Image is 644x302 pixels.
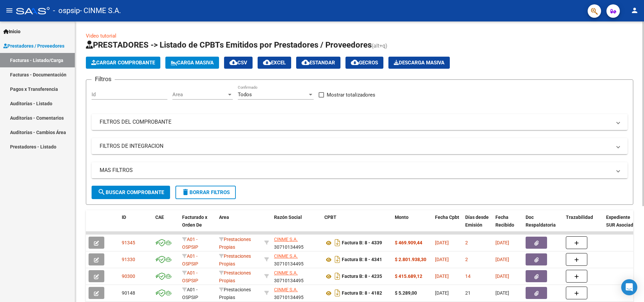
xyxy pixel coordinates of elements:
[392,210,432,240] datatable-header-cell: Monto
[342,291,382,296] strong: Factura B: 8 - 4182
[606,215,636,228] span: Expediente SUR Asociado
[3,42,64,50] span: Prestadores / Proveedores
[351,58,359,66] mat-icon: cloud_download
[395,290,417,296] strong: $ 5.289,00
[333,288,342,298] i: Descargar documento
[333,271,342,282] i: Descargar documento
[181,189,230,195] span: Borrar Filtros
[219,215,229,220] span: Area
[324,215,336,220] span: CPBT
[100,142,611,150] mat-panel-title: FILTROS DE INTEGRACION
[465,240,468,245] span: 2
[171,60,214,66] span: Carga Masiva
[463,210,493,240] datatable-header-cell: Días desde Emisión
[603,210,640,240] datatable-header-cell: Expediente SUR Asociado
[100,167,611,174] mat-panel-title: MAS FILTROS
[182,215,207,228] span: Facturado x Orden De
[263,60,286,66] span: EXCEL
[351,60,378,66] span: Gecros
[274,286,319,300] div: 30710134495
[274,215,302,220] span: Razón Social
[394,60,444,66] span: Descarga Masiva
[219,287,251,300] span: Prestaciones Propias
[465,215,489,228] span: Días desde Emisión
[182,253,198,266] span: A01 - OSPSIP
[92,114,628,130] mat-expansion-panel-header: FILTROS DEL COMPROBANTE
[333,237,342,248] i: Descargar documento
[219,237,251,250] span: Prestaciones Propias
[92,74,115,84] h3: Filtros
[216,210,262,240] datatable-header-cell: Area
[86,57,160,69] button: Cargar Comprobante
[621,279,637,295] div: Open Intercom Messenger
[345,57,383,69] button: Gecros
[172,92,227,98] span: Area
[274,269,319,283] div: 30710134495
[274,270,298,276] span: CINME S.A.
[435,274,449,279] span: [DATE]
[219,253,251,266] span: Prestaciones Propias
[155,215,164,220] span: CAE
[631,6,639,14] mat-icon: person
[263,58,271,66] mat-icon: cloud_download
[92,138,628,154] mat-expansion-panel-header: FILTROS DE INTEGRACION
[563,210,603,240] datatable-header-cell: Trazabilidad
[80,3,121,18] span: - CINME S.A.
[5,6,13,14] mat-icon: menu
[122,274,135,279] span: 90300
[122,290,135,296] span: 90148
[465,274,471,279] span: 14
[53,3,80,18] span: - ospsip
[435,257,449,262] span: [DATE]
[493,210,523,240] datatable-header-cell: Fecha Recibido
[122,215,126,220] span: ID
[495,240,509,245] span: [DATE]
[395,240,422,245] strong: $ 469.909,44
[165,57,219,69] button: Carga Masiva
[175,186,236,199] button: Borrar Filtros
[91,60,155,66] span: Cargar Comprobante
[224,57,253,69] button: CSV
[526,215,556,228] span: Doc Respaldatoria
[274,253,298,259] span: CINME S.A.
[495,257,509,262] span: [DATE]
[566,215,593,220] span: Trazabilidad
[98,189,164,195] span: Buscar Comprobante
[274,252,319,266] div: 30710134495
[181,188,190,196] mat-icon: delete
[465,290,471,296] span: 21
[229,58,237,66] mat-icon: cloud_download
[274,236,319,250] div: 30710134495
[395,215,409,220] span: Monto
[3,28,20,35] span: Inicio
[229,60,247,66] span: CSV
[92,186,170,199] button: Buscar Comprobante
[342,274,382,279] strong: Factura B: 8 - 4235
[153,210,179,240] datatable-header-cell: CAE
[86,40,372,50] span: PRESTADORES -> Listado de CPBTs Emitidos por Prestadores / Proveedores
[179,210,216,240] datatable-header-cell: Facturado x Orden De
[495,274,509,279] span: [DATE]
[86,33,116,39] a: Video tutorial
[182,270,198,283] span: A01 - OSPSIP
[219,270,251,283] span: Prestaciones Propias
[274,237,298,242] span: CINME S.A.
[258,57,291,69] button: EXCEL
[342,240,382,246] strong: Factura B: 8 - 4339
[395,257,426,262] strong: $ 2.801.938,30
[333,254,342,265] i: Descargar documento
[100,118,611,126] mat-panel-title: FILTROS DEL COMPROBANTE
[435,240,449,245] span: [DATE]
[182,287,198,300] span: A01 - OSPSIP
[98,188,106,196] mat-icon: search
[122,257,135,262] span: 91330
[327,91,375,99] span: Mostrar totalizadores
[274,287,298,292] span: CINME S.A.
[372,43,387,49] span: (alt+q)
[302,60,335,66] span: Estandar
[495,290,509,296] span: [DATE]
[92,162,628,178] mat-expansion-panel-header: MAS FILTROS
[388,57,450,69] app-download-masive: Descarga masiva de comprobantes (adjuntos)
[395,274,422,279] strong: $ 415.689,12
[435,290,449,296] span: [DATE]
